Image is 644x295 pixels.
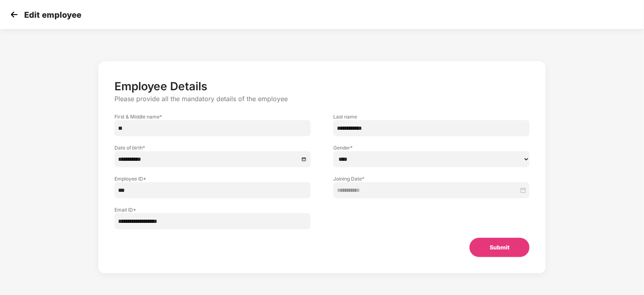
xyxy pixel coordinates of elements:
[333,113,530,120] label: Last name
[24,10,81,20] p: Edit employee
[333,144,530,151] label: Gender
[114,113,311,120] label: First & Middle name
[114,95,530,103] p: Please provide all the mandatory details of the employee
[114,206,311,213] label: Email ID
[8,8,20,21] img: svg+xml;base64,PHN2ZyB4bWxucz0iaHR0cDovL3d3dy53My5vcmcvMjAwMC9zdmciIHdpZHRoPSIzMCIgaGVpZ2h0PSIzMC...
[114,144,311,151] label: Date of birth
[469,238,530,257] button: Submit
[114,175,311,182] label: Employee ID
[333,175,530,182] label: Joining Date
[114,79,530,93] p: Employee Details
